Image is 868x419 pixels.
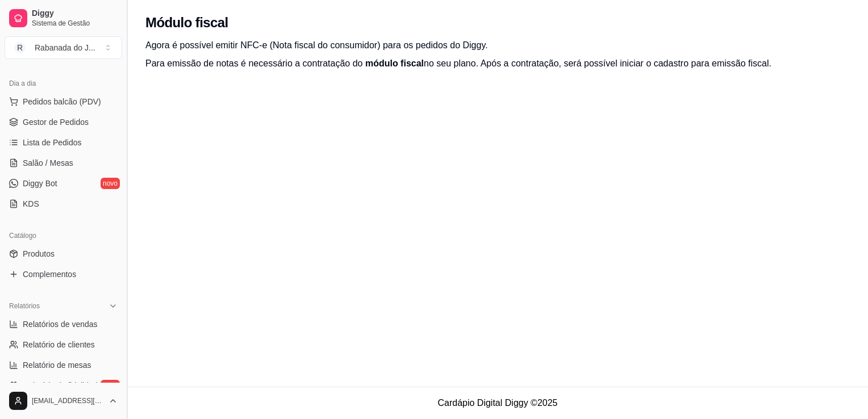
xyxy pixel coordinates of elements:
[5,356,122,374] a: Relatório de mesas
[35,42,95,53] div: Rabanada do J ...
[145,57,850,70] p: Para emissão de notas é necessário a contratação do no seu plano. Após a contratação, será possív...
[9,301,40,311] span: Relatórios
[5,376,122,395] a: Relatório de fidelidadenovo
[23,137,82,148] span: Lista de Pedidos
[23,198,39,209] span: KDS
[23,269,76,280] span: Complementos
[5,336,122,354] a: Relatório de clientes
[5,387,122,414] button: [EMAIL_ADDRESS][DOMAIN_NAME]
[145,14,228,32] h2: Módulo fiscal
[23,157,73,169] span: Salão / Mesas
[5,174,122,192] a: Diggy Botnovo
[23,359,91,371] span: Relatório de mesas
[14,42,26,53] span: R
[5,113,122,131] a: Gestor de Pedidos
[32,396,104,405] span: [EMAIL_ADDRESS][DOMAIN_NAME]
[23,380,102,391] span: Relatório de fidelidade
[5,227,122,245] div: Catálogo
[23,339,95,350] span: Relatório de clientes
[5,195,122,213] a: KDS
[23,319,98,330] span: Relatórios de vendas
[23,248,55,259] span: Produtos
[5,133,122,152] a: Lista de Pedidos
[5,315,122,333] a: Relatórios de vendas
[5,245,122,263] a: Produtos
[5,93,122,111] button: Pedidos balcão (PDV)
[5,5,122,32] a: DiggySistema de Gestão
[127,387,868,419] footer: Cardápio Digital Diggy © 2025
[145,39,850,52] p: Agora é possível emitir NFC-e (Nota fiscal do consumidor) para os pedidos do Diggy.
[5,74,122,93] div: Dia a dia
[365,58,424,68] span: módulo fiscal
[5,154,122,172] a: Salão / Mesas
[32,19,118,28] span: Sistema de Gestão
[23,96,101,107] span: Pedidos balcão (PDV)
[23,178,57,189] span: Diggy Bot
[5,36,122,59] button: Select a team
[32,9,118,19] span: Diggy
[5,265,122,283] a: Complementos
[23,116,89,128] span: Gestor de Pedidos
